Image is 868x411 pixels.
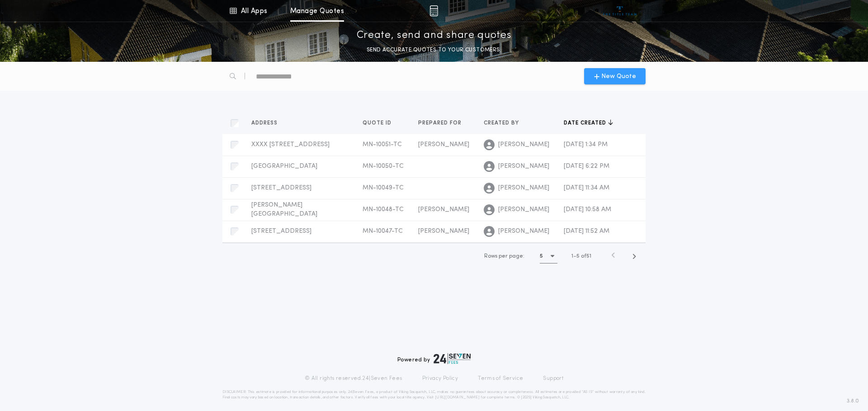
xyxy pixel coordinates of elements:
[564,120,608,127] span: Date created
[251,141,330,148] span: XXXX [STREET_ADDRESS]
[603,6,637,15] img: vs-icon
[564,228,609,235] span: [DATE] 11:52 AM
[418,206,469,213] span: [PERSON_NAME]
[564,185,609,191] span: [DATE] 11:34 AM
[222,389,646,400] p: DISCLAIMER: This estimate is provided for informational purposes only. 24|Seven Fees, a product o...
[601,72,636,81] span: New Quote
[363,163,404,170] span: MN-10050-TC
[576,254,580,259] span: 5
[484,254,524,259] span: Rows per page:
[564,206,611,213] span: [DATE] 10:58 AM
[434,353,471,364] img: logo
[498,205,549,214] span: [PERSON_NAME]
[498,162,549,171] span: [PERSON_NAME]
[251,228,311,235] span: [STREET_ADDRESS]
[363,185,404,191] span: MN-10049-TC
[397,353,471,364] div: Powered by
[484,119,526,128] button: Created by
[564,119,613,128] button: Date created
[540,252,543,261] h1: 5
[363,141,402,148] span: MN-10051-TC
[478,375,523,382] a: Terms of Service
[357,28,512,43] p: Create, send and share quotes
[363,119,398,128] button: Quote ID
[564,141,608,148] span: [DATE] 1:34 PM
[581,252,591,260] span: of 51
[251,163,317,170] span: [GEOGRAPHIC_DATA]
[422,375,458,382] a: Privacy Policy
[418,228,469,235] span: [PERSON_NAME]
[363,120,393,127] span: Quote ID
[498,184,549,193] span: [PERSON_NAME]
[564,163,609,170] span: [DATE] 6:22 PM
[429,5,438,16] img: img
[363,228,403,235] span: MN-10047-TC
[251,119,284,128] button: Address
[418,120,463,127] span: Prepared for
[498,140,549,149] span: [PERSON_NAME]
[305,375,402,382] p: © All rights reserved. 24|Seven Fees
[367,46,501,55] p: SEND ACCURATE QUOTES TO YOUR CUSTOMERS.
[543,375,563,382] a: Support
[498,227,549,236] span: [PERSON_NAME]
[847,397,859,405] span: 3.8.0
[584,68,646,84] button: New Quote
[251,120,279,127] span: Address
[251,185,311,191] span: [STREET_ADDRESS]
[251,202,317,217] span: [PERSON_NAME][GEOGRAPHIC_DATA]
[484,120,521,127] span: Created by
[363,206,404,213] span: MN-10048-TC
[571,254,573,259] span: 1
[540,249,557,263] button: 5
[418,141,469,148] span: [PERSON_NAME]
[435,396,480,399] a: [URL][DOMAIN_NAME]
